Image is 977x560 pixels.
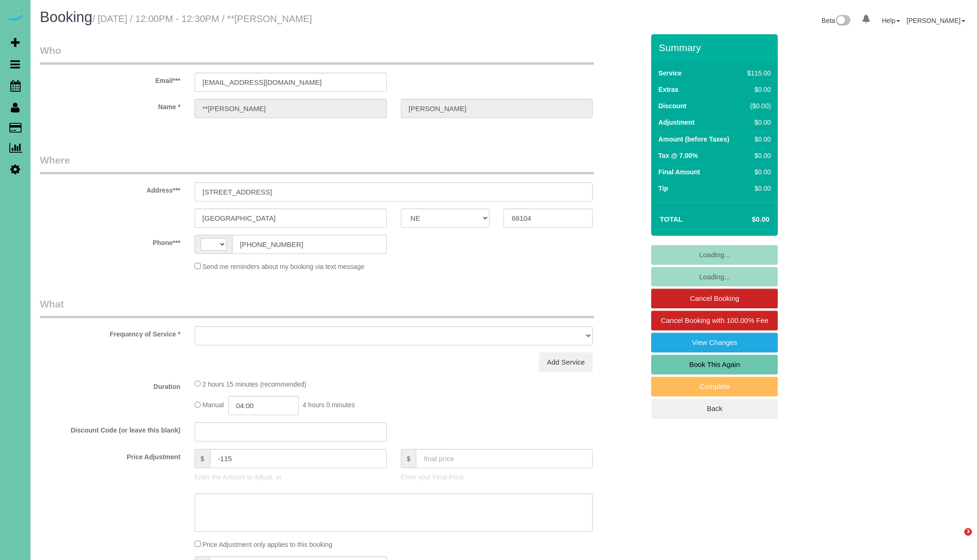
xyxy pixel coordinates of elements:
label: Duration [33,379,188,391]
a: Back [651,399,778,418]
span: $ [401,449,416,468]
a: Cancel Booking [651,289,778,308]
strong: Total [660,215,683,223]
a: Book This Again [651,355,778,374]
div: $115.00 [744,68,771,78]
span: $ [195,449,210,468]
a: [PERSON_NAME] [907,17,965,24]
label: Discount [658,101,686,111]
legend: Who [40,44,594,65]
label: Amount (before Taxes) [658,134,729,144]
span: Booking [40,9,92,25]
div: $0.00 [744,184,771,193]
h4: $0.00 [724,216,769,224]
span: 2 hours 15 minutes (recommended) [203,381,307,388]
label: Tip [658,184,668,193]
label: Final Amount [658,167,700,177]
div: $0.00 [744,167,771,177]
h3: Summary [659,42,773,53]
div: $0.00 [744,134,771,144]
div: $0.00 [744,151,771,160]
legend: What [40,297,594,318]
legend: Where [40,153,594,174]
img: Automaid Logo [6,9,24,22]
a: Add Service [539,352,593,372]
label: Tax @ 7.00% [658,151,698,160]
label: Price Adjustment [33,449,188,462]
span: Send me reminders about my booking via text message [203,263,365,270]
div: $0.00 [744,118,771,127]
label: Adjustment [658,118,694,127]
label: Name * [33,99,188,112]
a: Help [882,17,900,24]
span: 3 [964,528,972,536]
a: Beta [822,17,851,24]
div: $0.00 [744,85,771,94]
label: Extras [658,85,678,94]
label: Discount Code (or leave this blank) [33,422,188,435]
p: Enter your Final Price [401,472,593,482]
p: Enter the Amount to Adjust, or [195,472,387,482]
label: Frequency of Service * [33,326,188,339]
label: Service [658,68,682,78]
img: New interface [835,15,850,27]
span: Cancel Booking with 100.00% Fee [661,316,768,324]
span: 4 hours 0 minutes [302,402,354,409]
a: View Changes [651,333,778,352]
div: ($0.00) [744,101,771,111]
iframe: Intercom live chat [945,528,968,551]
input: final price [416,449,593,468]
a: Cancel Booking with 100.00% Fee [651,311,778,330]
span: Manual [203,402,224,409]
small: / [DATE] / 12:00PM - 12:30PM / **[PERSON_NAME] [92,14,312,24]
span: Price Adjustment only applies to this booking [203,541,332,548]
